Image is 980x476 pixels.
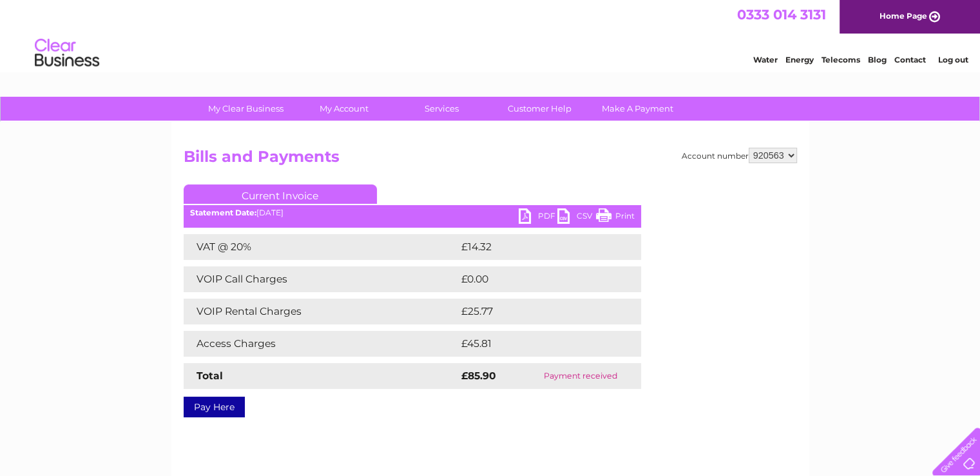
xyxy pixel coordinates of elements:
a: Customer Help [486,97,593,121]
a: PDF [519,208,557,227]
a: Contact [894,55,926,64]
a: Print [596,208,635,227]
h2: Bills and Payments [184,148,797,172]
td: Access Charges [184,331,458,357]
div: Clear Business is a trading name of Verastar Limited (registered in [GEOGRAPHIC_DATA] No. 3667643... [186,7,795,63]
a: 0333 014 3131 [737,6,826,23]
a: Water [753,55,778,64]
img: logo.png [34,34,100,73]
td: VOIP Call Charges [184,266,458,292]
td: £25.77 [458,299,615,324]
td: £14.32 [458,234,614,260]
a: Make A Payment [584,97,691,121]
a: CSV [557,208,596,227]
a: My Clear Business [193,97,299,121]
a: Log out [937,55,968,64]
td: Payment received [520,363,640,389]
div: Account number [682,148,797,163]
div: [DATE] [184,208,641,217]
a: My Account [291,97,397,121]
a: Current Invoice [184,184,377,204]
a: Pay Here [184,397,245,417]
a: Blog [868,55,887,64]
a: Services [389,97,495,121]
a: Telecoms [821,55,860,64]
td: VOIP Rental Charges [184,299,458,324]
td: £0.00 [458,266,611,292]
a: Energy [785,55,814,64]
strong: Total [197,370,223,382]
td: £45.81 [458,331,614,357]
strong: £85.90 [461,370,496,382]
b: Statement Date: [190,208,256,217]
td: VAT @ 20% [184,234,458,260]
